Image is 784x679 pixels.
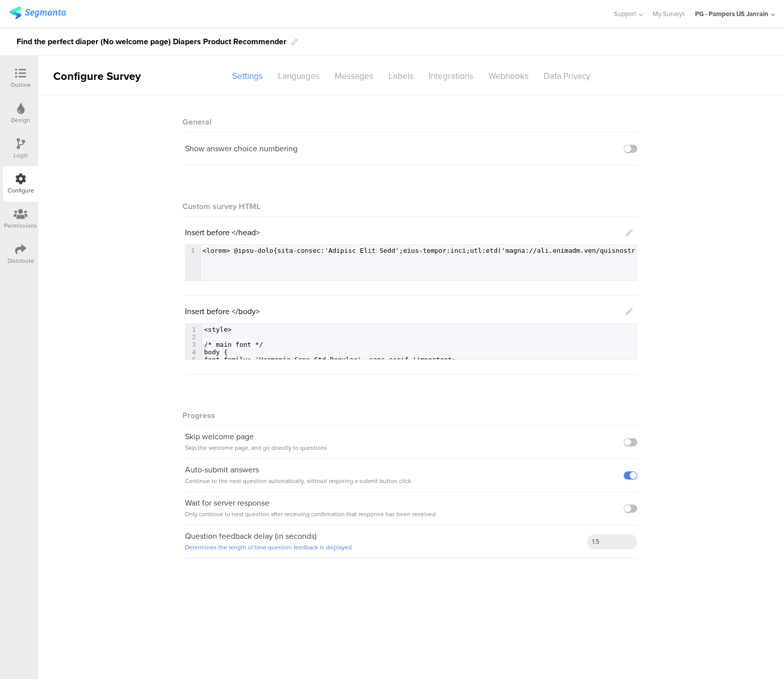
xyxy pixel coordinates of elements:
span: font-family: 'Harmonia Sans Std Regular', sans-serif !important; [204,356,456,363]
div: 4 [185,348,202,356]
div: Show answer choice numbering [185,143,298,154]
div: Languages [270,67,327,85]
span: <style> [204,326,232,333]
span: Insert before </head> [185,227,260,238]
a: Determines the length of time question feedback is displayed [185,543,352,552]
div: Question feedback delay (in seconds) [185,531,352,553]
div: Configure [8,186,34,195]
span: body { [204,348,228,356]
div: General [185,106,637,132]
span: Continue to the next question automatically, without requiring a submit button click [185,476,411,486]
div: Data Privacy [536,67,598,85]
div: 3 [185,341,202,348]
div: Webhooks [481,67,536,85]
div: Custom survey HTML [185,201,637,212]
span: Support [614,9,636,19]
span: Insert before </body> [185,306,260,317]
img: segmanta logo [9,7,66,19]
div: Distribute [8,256,34,265]
div: 2 [185,333,202,341]
div: Design [11,116,30,125]
div: Settings [225,67,270,85]
div: 5 [185,356,202,363]
span: /* main font */ [204,341,263,348]
div: Skip welcome page [185,431,327,453]
div: Find the perfect diaper (No welcome page) Diapers Product Recommender [17,34,286,50]
span: Only continue to next question after receiving confirmation that response has been received [185,510,436,519]
div: Progress [185,400,637,426]
span: Skip the welcome page, and go directly to questions [185,443,327,452]
div: 1 [185,247,200,254]
div: Labels [381,67,421,85]
div: Permissions [4,221,37,230]
div: Auto-submit answers [185,464,411,487]
div: Outline [11,80,31,89]
div: Wait for server response [185,498,436,520]
div: Integrations [421,67,481,85]
div: 1 [185,326,202,333]
div: Logic [14,151,28,160]
div: Configure Survey [38,68,154,84]
div: Messages [327,67,381,85]
div: PG - Pampers US Janrain [695,9,768,19]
